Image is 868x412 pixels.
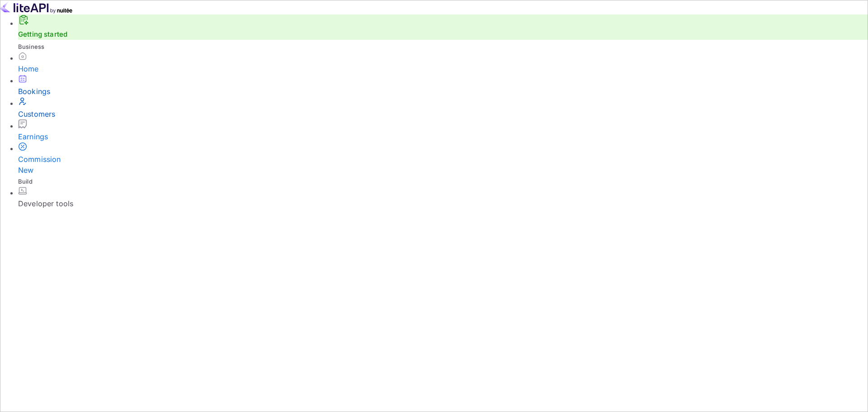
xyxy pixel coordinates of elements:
[18,142,868,175] a: CommissionNew
[18,30,67,38] a: Getting started
[18,119,868,142] a: Earnings
[18,86,868,97] div: Bookings
[18,43,44,50] span: Business
[18,165,868,175] div: New
[18,74,868,97] a: Bookings
[18,154,868,175] div: Commission
[18,198,868,209] div: Developer tools
[18,14,868,40] div: Getting started
[18,63,868,74] div: Home
[18,109,868,119] div: Customers
[18,52,868,74] a: Home
[18,178,33,185] span: Build
[18,97,868,119] a: Customers
[18,131,868,142] div: Earnings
